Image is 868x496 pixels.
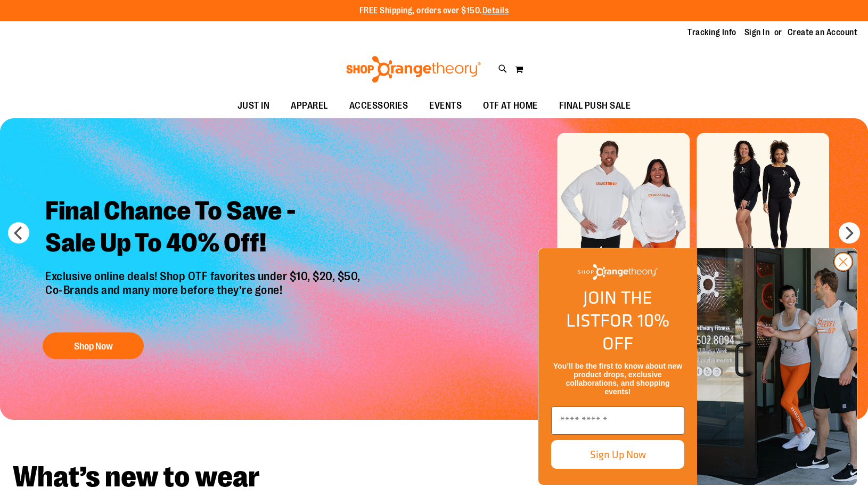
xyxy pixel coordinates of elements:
img: Shop Orangetheory [345,56,482,83]
button: Shop Now [43,332,144,359]
span: You’ll be the first to know about new product drops, exclusive collaborations, and shopping events! [553,362,682,396]
a: Tracking Info [687,27,736,38]
a: Final Chance To Save -Sale Up To 40% Off! Exclusive online deals! Shop OTF favorites under $10, $... [37,187,371,364]
a: Details [482,6,509,15]
span: EVENTS [429,94,462,118]
a: Create an Account [788,27,858,38]
span: APPAREL [291,94,328,118]
span: ACCESSORIES [349,94,408,118]
button: next [839,222,860,243]
input: Enter email [551,406,684,435]
button: Close dialog [833,252,853,272]
span: FINAL PUSH SALE [559,94,631,118]
a: JUST IN [227,94,281,118]
span: OTF AT HOME [483,94,538,118]
h2: What’s new to wear [13,462,855,492]
p: Exclusive online deals! Shop OTF favorites under $10, $20, $50, Co-Brands and many more before th... [37,270,371,322]
span: JOIN THE LIST [566,284,652,334]
span: JUST IN [238,94,270,118]
a: FINAL PUSH SALE [548,94,642,118]
button: Sign Up Now [551,440,684,469]
a: OTF AT HOME [472,94,548,118]
img: Shop Orangetheory [578,264,658,280]
a: EVENTS [419,94,472,118]
p: FREE Shipping, orders over $150. [359,5,509,17]
span: FOR 10% OFF [600,307,669,356]
img: Shop Orangtheory [697,248,857,485]
h2: Final Chance To Save - Sale Up To 40% Off! [37,187,371,270]
div: FLYOUT Form [527,237,868,496]
button: prev [8,222,29,243]
a: Sign In [744,27,770,38]
a: ACCESSORIES [339,94,419,118]
a: APPAREL [280,94,339,118]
